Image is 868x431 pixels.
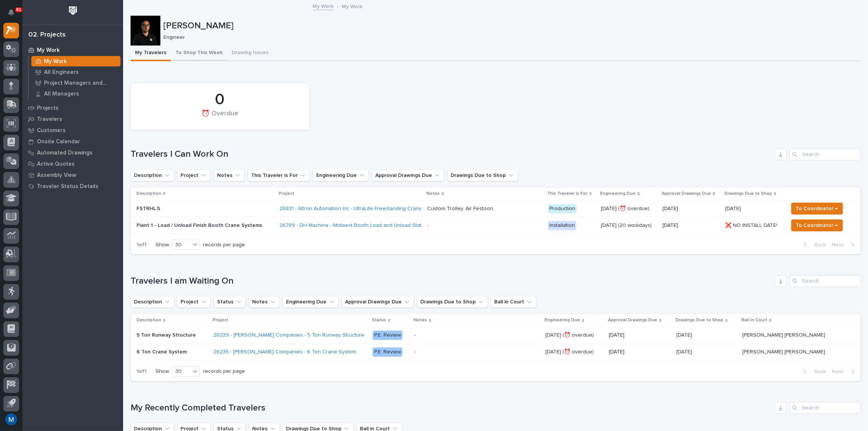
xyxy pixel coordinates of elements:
[417,296,488,308] button: Drawings Due to Shop
[832,241,848,248] span: Next
[677,331,694,338] p: [DATE]
[29,56,123,66] a: My Work
[283,296,339,308] button: Engineering Due
[163,34,855,41] p: Engineer
[790,402,861,414] input: Search
[29,78,123,88] a: Project Managers and Engineers
[676,316,724,324] p: Drawings Due to Shop
[131,169,174,181] button: Description
[313,1,334,10] a: My Work
[44,80,117,87] p: Project Managers and Engineers
[213,316,228,324] p: Project
[137,222,267,229] p: Plant 1 - Load / Unload Finish Booth Crane Systems
[37,116,62,123] p: Travelers
[131,403,772,413] h1: My Recently Completed Travelers
[37,105,59,112] p: Projects
[22,147,123,158] a: Automated Drawings
[131,236,153,254] p: 1 of 1
[342,2,363,10] p: My Work
[662,206,719,212] p: [DATE]
[829,241,861,248] button: Next
[279,222,429,229] a: 26789 - DH Machine - Midwest Booth Load and Unload Station
[172,368,190,375] div: 30
[725,204,742,212] p: [DATE]
[798,241,829,248] button: Back
[601,206,656,212] p: [DATE] (⏰ overdue)
[22,158,123,169] a: Active Quotes
[342,296,414,308] button: Approval Drawings Due
[248,169,310,181] button: This Traveler is For
[313,169,369,181] button: Engineering Due
[608,316,657,324] p: Approval Drawings Due
[156,368,169,375] p: Show
[131,46,171,61] button: My Travelers
[791,203,843,215] button: To Coordinator →
[791,219,843,231] button: To Coordinator →
[37,47,60,54] p: My Work
[37,150,93,156] p: Automated Drawings
[131,200,861,217] tr: FSTRHL.526831 - Altron Automation Inc - UltraLite Freestanding Crane Custom Trolley. Air Festoon....
[137,331,197,338] p: 5 Ton Runway Structure
[662,190,711,198] p: Approval Drawings Due
[742,316,767,324] p: Ball in Court
[9,9,19,21] div: Notifications81
[131,362,153,381] p: 1 of 1
[137,347,188,355] p: 6 Ton Crane System
[545,316,580,324] p: Engineering Due
[28,31,66,39] div: 02. Projects
[548,221,576,230] div: Installation
[3,4,19,20] button: Notifications
[373,347,402,357] div: P.E. Review
[137,190,161,198] p: Description
[22,181,123,192] a: Traveler Status Details
[790,149,861,160] div: Search
[724,190,772,198] p: Drawings Due to Shop
[790,275,861,287] input: Search
[249,296,280,308] button: Notes
[279,206,422,212] a: 26831 - Altron Automation Inc - UltraLite Freestanding Crane
[227,46,273,61] button: Drawing Issues
[662,222,719,229] p: [DATE]
[372,169,444,181] button: Approval Drawings Due
[601,222,656,229] p: [DATE] (20 workdays)
[177,169,211,181] button: Project
[600,190,636,198] p: Engineering Due
[213,349,356,355] a: 26235 - [PERSON_NAME] Companies - 6 Ton Crane System
[156,242,169,248] p: Show
[137,316,161,324] p: Description
[37,172,76,179] p: Assembly View
[44,69,79,76] p: All Engineers
[677,347,694,355] p: [DATE]
[545,331,595,338] p: [DATE] (⏰ overdue)
[131,276,772,287] h1: Travelers I am Waiting On
[143,90,297,109] div: 0
[16,7,21,12] p: 81
[279,190,294,198] p: Project
[131,344,861,360] tr: 6 Ton Crane System6 Ton Crane System 26235 - [PERSON_NAME] Companies - 6 Ton Crane System P.E. Re...
[609,332,670,338] p: [DATE]
[609,349,670,355] p: [DATE]
[372,316,386,324] p: Status
[3,412,19,427] button: users-avatar
[798,368,829,375] button: Back
[22,136,123,147] a: Onsite Calendar
[44,58,67,65] p: My Work
[22,169,123,181] a: Assembly View
[37,138,80,145] p: Onsite Calendar
[22,44,123,56] a: My Work
[29,88,123,99] a: All Managers
[414,349,416,355] div: -
[414,316,427,324] p: Notes
[131,149,772,160] h1: Travelers I Can Work On
[163,21,858,31] p: [PERSON_NAME]
[427,206,494,212] div: Custom Trolley. Air Festoon.
[203,368,245,375] p: records per page
[491,296,536,308] button: Ball in Court
[172,241,190,249] div: 30
[810,368,826,375] span: Back
[131,296,174,308] button: Description
[796,204,838,213] span: To Coordinator →
[203,242,245,248] p: records per page
[548,204,577,213] div: Production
